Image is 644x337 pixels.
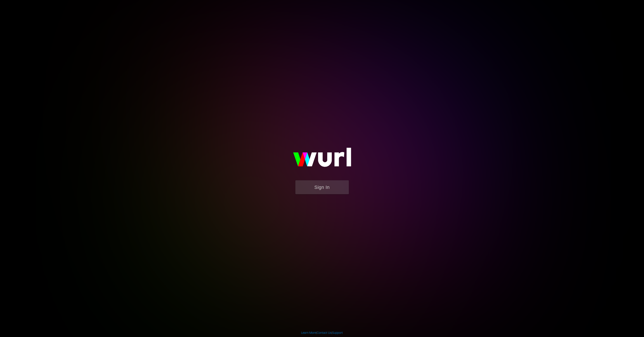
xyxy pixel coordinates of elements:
div: | | [301,331,343,335]
a: Support [332,331,343,334]
button: Sign In [295,180,349,194]
a: Learn More [301,331,316,334]
a: Contact Us [317,331,332,334]
img: wurl-logo-on-black-223613ac3d8ba8fe6dc639794a292ebdb59501304c7dfd60c99c58986ef67473.svg [279,138,365,180]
